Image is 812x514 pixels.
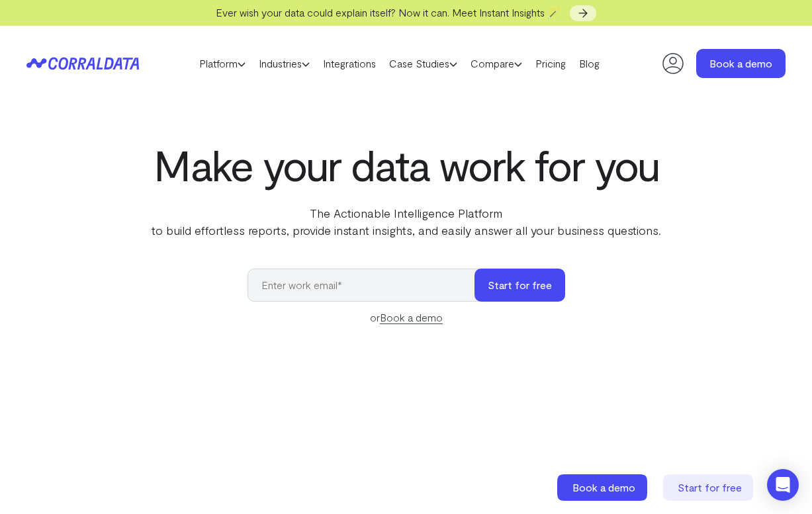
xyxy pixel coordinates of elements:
a: Industries [252,54,316,73]
input: Enter work email* [248,269,488,302]
div: or [248,310,565,325]
a: Book a demo [557,474,650,501]
p: The Actionable Intelligence Platform to build effortless reports, provide instant insights, and e... [136,204,676,239]
span: Ever wish your data could explain itself? Now it can. Meet Instant Insights 🪄 [216,6,561,19]
a: Start for free [663,474,756,501]
button: Start for free [474,269,565,302]
a: Book a demo [380,311,443,324]
a: Blog [572,54,606,73]
span: Start for free [678,481,742,493]
div: Open Intercom Messenger [767,469,799,501]
span: Book a demo [572,481,635,493]
h1: Make your data work for you [136,141,676,189]
a: Compare [464,54,529,73]
a: Case Studies [383,54,464,73]
a: Integrations [316,54,383,73]
a: Book a demo [696,49,786,78]
a: Pricing [529,54,572,73]
a: Platform [193,54,252,73]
